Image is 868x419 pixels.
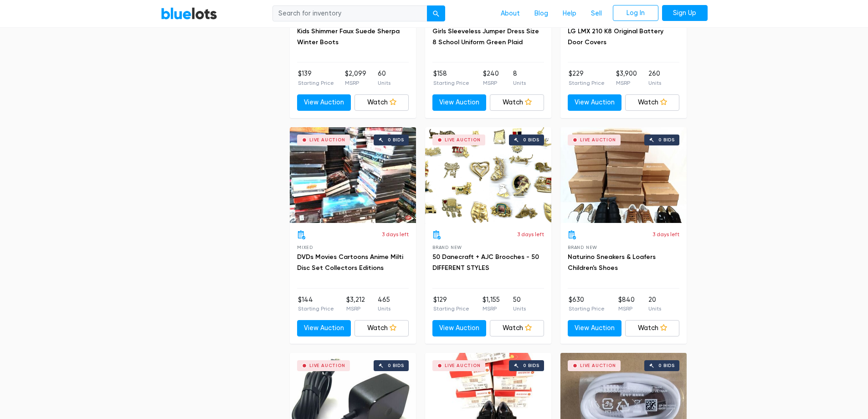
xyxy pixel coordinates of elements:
[432,27,539,46] a: Girls Sleeveless Jumper Dress Size 8 School Uniform Green Plaid
[662,5,708,21] a: Sign Up
[346,305,365,313] p: MSRP
[513,69,526,87] li: 8
[490,320,544,336] a: Watch
[432,253,539,272] a: 50 Danecraft + AJC Brooches - 50 DIFFERENT STYLES
[658,138,675,142] div: 0 bids
[388,363,404,368] div: 0 bids
[433,295,469,313] li: $129
[297,245,313,250] span: Mixed
[513,79,526,87] p: Units
[290,127,416,223] a: Live Auction 0 bids
[298,295,334,313] li: $144
[433,69,469,87] li: $158
[493,5,527,22] a: About
[432,320,487,336] a: View Auction
[346,295,365,313] li: $3,212
[648,305,661,313] p: Units
[297,253,403,272] a: DVDs Movies Cartoons Anime Milti Disc Set Collectors Editions
[432,245,462,250] span: Brand New
[433,305,469,313] p: Starting Price
[433,79,469,87] p: Starting Price
[272,5,427,22] input: Search for inventory
[580,138,616,142] div: Live Auction
[354,320,409,336] a: Watch
[388,138,404,142] div: 0 bids
[584,5,609,22] a: Sell
[297,94,351,111] a: View Auction
[425,127,551,223] a: Live Auction 0 bids
[625,94,679,111] a: Watch
[483,305,500,313] p: MSRP
[569,295,605,313] li: $630
[616,69,637,87] li: $3,900
[297,320,351,336] a: View Auction
[483,69,499,87] li: $240
[378,295,390,313] li: 465
[378,79,390,87] p: Units
[309,138,345,142] div: Live Auction
[568,245,597,250] span: Brand New
[483,295,500,313] li: $1,155
[523,138,539,142] div: 0 bids
[309,363,345,368] div: Live Auction
[648,79,661,87] p: Units
[569,69,605,87] li: $229
[560,127,687,223] a: Live Auction 0 bids
[161,7,217,20] a: BlueLots
[568,253,656,272] a: Naturino Sneakers & Loafers Children's Shoes
[345,79,366,87] p: MSRP
[483,79,499,87] p: MSRP
[555,5,584,22] a: Help
[513,295,526,313] li: 50
[618,295,635,313] li: $840
[298,305,334,313] p: Starting Price
[568,320,622,336] a: View Auction
[568,27,663,46] a: LG LMX 210 K8 Original Battery Door Covers
[445,138,481,142] div: Live Auction
[580,363,616,368] div: Live Auction
[378,69,390,87] li: 60
[345,69,366,87] li: $2,099
[378,305,390,313] p: Units
[625,320,679,336] a: Watch
[445,363,481,368] div: Live Auction
[297,27,400,46] a: Kids Shimmer Faux Suede Sherpa Winter Boots
[527,5,555,22] a: Blog
[616,79,637,87] p: MSRP
[517,230,544,238] p: 3 days left
[618,305,635,313] p: MSRP
[354,94,409,111] a: Watch
[568,94,622,111] a: View Auction
[513,305,526,313] p: Units
[382,230,409,238] p: 3 days left
[298,79,334,87] p: Starting Price
[432,94,487,111] a: View Auction
[648,295,661,313] li: 20
[658,363,675,368] div: 0 bids
[648,69,661,87] li: 260
[652,230,679,238] p: 3 days left
[569,305,605,313] p: Starting Price
[490,94,544,111] a: Watch
[569,79,605,87] p: Starting Price
[298,69,334,87] li: $139
[613,5,658,21] a: Log In
[523,363,539,368] div: 0 bids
